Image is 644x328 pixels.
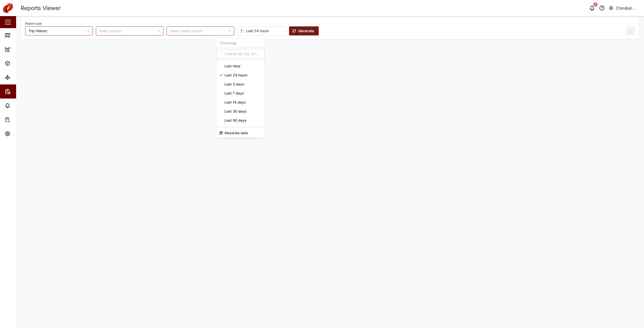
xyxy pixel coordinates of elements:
[224,128,248,137] span: Absolute date
[216,128,265,137] button: Absolute date
[13,32,24,38] div: Map
[224,107,247,116] span: Last 30 days
[289,26,319,35] button: Generate
[224,116,247,125] span: Last 90 days
[216,98,265,107] button: Last 14 days
[616,5,640,11] div: Choubel Lamera
[216,49,265,58] input: Custom 4h, 6d, 2m...
[593,3,598,7] div: 8
[25,26,93,35] input: Choose a Report Type
[25,22,42,25] label: Report type
[216,62,265,71] button: Last Hour
[216,71,265,80] button: Last 24 hours
[298,27,314,35] span: Generate
[13,117,27,122] div: Tasks
[13,61,29,66] div: Assets
[13,75,25,80] div: Sites
[224,89,244,98] span: Last 7 days
[246,27,269,35] span: Last 24 hours
[224,80,244,89] span: Last 3 days
[224,71,248,80] span: Last 24 hours
[216,80,265,89] button: Last 3 days
[224,98,246,107] span: Last 14 days
[216,107,265,116] button: Last 30 days
[170,29,225,33] input: Select asset groups
[216,116,265,125] button: Last 90 days
[13,131,31,136] div: Settings
[13,46,36,52] div: Dashboard
[216,38,265,46] div: Time Range
[13,103,29,108] div: Alarms
[13,89,30,94] div: Reports
[609,5,640,12] button: Choubel Lamera
[21,4,61,13] div: Reports Viewer
[216,89,265,98] button: Last 7 days
[237,26,286,35] button: Last 24 hours
[3,3,14,14] img: Main Logo
[224,62,240,71] span: Last Hour
[99,29,154,33] input: Select assets
[216,38,265,138] div: Last 24 hours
